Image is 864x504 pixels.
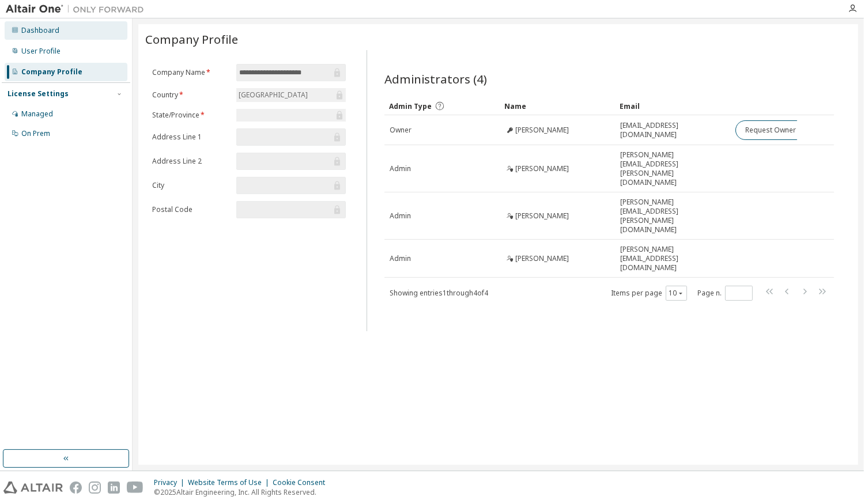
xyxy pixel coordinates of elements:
div: Privacy [154,478,188,487]
span: Admin [390,164,411,173]
label: City [152,181,229,190]
div: Managed [21,109,53,119]
span: [EMAIL_ADDRESS][DOMAIN_NAME] [620,121,725,139]
div: Email [620,97,726,115]
span: Owner [390,126,412,135]
img: linkedin.svg [108,482,120,494]
button: Request Owner Change [735,120,833,140]
label: Address Line 1 [152,132,229,142]
span: Page n. [697,286,753,301]
img: youtube.svg [127,482,144,494]
label: Company Name [152,68,229,77]
img: Altair One [6,3,150,15]
span: [PERSON_NAME][EMAIL_ADDRESS][DOMAIN_NAME] [620,245,725,272]
span: [PERSON_NAME] [515,126,569,135]
div: On Prem [21,129,50,138]
div: [GEOGRAPHIC_DATA] [236,88,346,102]
button: 10 [669,289,684,298]
img: facebook.svg [70,482,82,494]
span: [PERSON_NAME] [515,164,569,173]
p: © 2025 Altair Engineering, Inc. All Rights Reserved. [154,487,332,497]
div: License Settings [7,89,69,98]
span: Admin [390,254,411,263]
span: Admin Type [389,101,432,111]
label: Postal Code [152,205,229,214]
div: User Profile [21,47,61,56]
div: [GEOGRAPHIC_DATA] [237,89,310,101]
label: Address Line 2 [152,157,229,166]
span: [PERSON_NAME] [515,211,569,221]
div: Cookie Consent [273,478,332,487]
span: Administrators (4) [384,71,487,87]
label: State/Province [152,111,229,120]
span: Company Profile [145,31,238,47]
div: Name [504,97,610,115]
span: Admin [390,211,411,221]
div: Website Terms of Use [188,478,273,487]
img: altair_logo.svg [3,482,63,494]
span: Items per page [611,286,687,301]
span: Showing entries 1 through 4 of 4 [390,288,488,298]
span: [PERSON_NAME][EMAIL_ADDRESS][PERSON_NAME][DOMAIN_NAME] [620,150,725,187]
span: [PERSON_NAME] [515,254,569,263]
span: [PERSON_NAME][EMAIL_ADDRESS][PERSON_NAME][DOMAIN_NAME] [620,198,725,234]
div: Company Profile [21,67,82,77]
img: instagram.svg [89,482,101,494]
div: Dashboard [21,26,59,35]
label: Country [152,90,229,100]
